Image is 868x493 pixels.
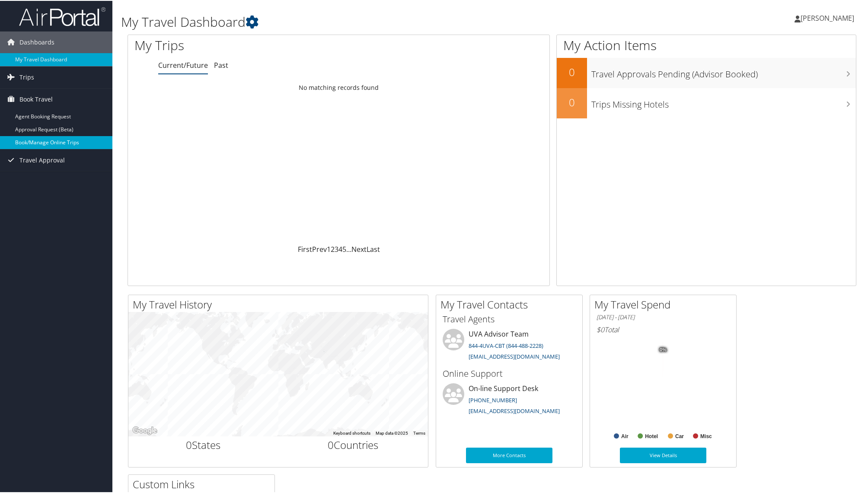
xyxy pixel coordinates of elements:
span: Travel Approval [19,149,65,170]
a: Past [214,60,228,69]
a: More Contacts [466,447,552,462]
a: First [298,244,312,253]
span: Map data ©2025 [376,430,408,435]
a: 0Trips Missing Hotels [557,87,856,118]
a: Open this area in Google Maps (opens a new window) [131,424,159,436]
a: 2 [331,244,335,253]
h1: My Travel Dashboard [121,12,616,30]
h2: Custom Links [133,476,274,491]
a: 3 [335,244,338,253]
h3: Travel Agents [443,312,576,324]
a: 844-4UVA-CBT (844-488-2228) [469,341,543,349]
h2: Countries [285,437,422,452]
a: 5 [342,244,346,253]
h1: My Action Items [557,35,856,54]
li: On-line Support Desk [438,382,580,418]
span: $0 [597,324,604,334]
a: [PERSON_NAME] [795,4,863,30]
h2: States [135,437,272,452]
span: Trips [19,66,34,87]
text: Air [621,433,629,439]
span: Dashboards [19,31,54,52]
a: Next [351,244,367,253]
a: [PHONE_NUMBER] [469,395,517,403]
h2: 0 [557,64,587,79]
a: View Details [620,447,706,462]
a: Last [367,244,380,253]
span: [PERSON_NAME] [801,13,854,22]
a: 4 [338,244,342,253]
a: [EMAIL_ADDRESS][DOMAIN_NAME] [469,406,560,414]
img: airportal-logo.png [19,6,105,26]
tspan: 0% [660,347,667,352]
h3: Trips Missing Hotels [591,93,856,110]
text: Hotel [645,433,658,439]
a: Terms (opens in new tab) [413,430,425,435]
a: Current/Future [158,60,208,69]
span: 0 [328,437,334,451]
td: No matching records found [128,79,549,95]
h3: Travel Approvals Pending (Advisor Booked) [591,63,856,80]
span: 0 [186,437,192,451]
h1: My Trips [134,35,367,54]
h2: My Travel Contacts [440,296,582,311]
text: Car [675,433,684,439]
h3: Online Support [443,367,576,379]
h6: Total [597,324,730,334]
li: UVA Advisor Team [438,328,580,363]
button: Keyboard shortcuts [333,429,370,436]
text: Misc [700,433,712,439]
h2: My Travel History [133,296,428,311]
span: Book Travel [19,88,53,109]
h6: [DATE] - [DATE] [597,312,730,321]
img: Google [131,424,159,436]
a: Prev [312,244,327,253]
span: … [346,244,351,253]
h2: My Travel Spend [594,296,736,311]
h2: 0 [557,94,587,109]
a: 1 [327,244,331,253]
a: [EMAIL_ADDRESS][DOMAIN_NAME] [469,352,560,359]
a: 0Travel Approvals Pending (Advisor Booked) [557,57,856,87]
